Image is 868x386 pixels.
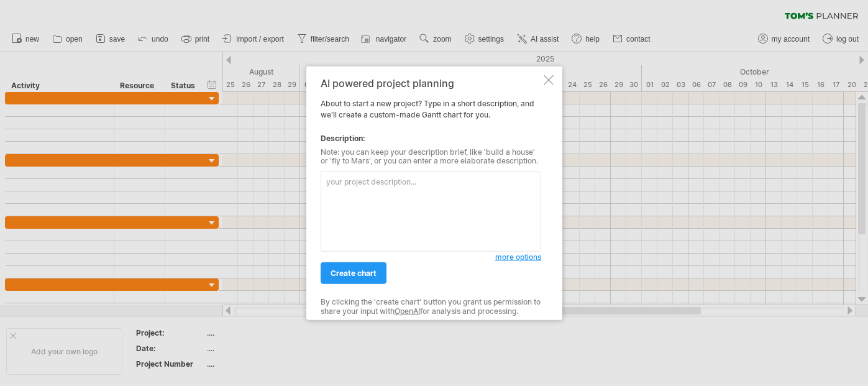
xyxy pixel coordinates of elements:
a: OpenAI [395,306,420,315]
div: Description: [321,132,541,144]
a: create chart [321,262,386,284]
div: About to start a new project? Type in a short description, and we'll create a custom-made Gantt c... [321,77,541,309]
div: By clicking the 'create chart' button you grant us permission to share your input with for analys... [321,298,541,316]
div: AI powered project planning [321,77,541,88]
span: more options [495,252,541,262]
a: more options [495,252,541,263]
div: Note: you can keep your description brief, like 'build a house' or 'fly to Mars', or you can ente... [321,147,541,165]
span: create chart [331,269,377,278]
